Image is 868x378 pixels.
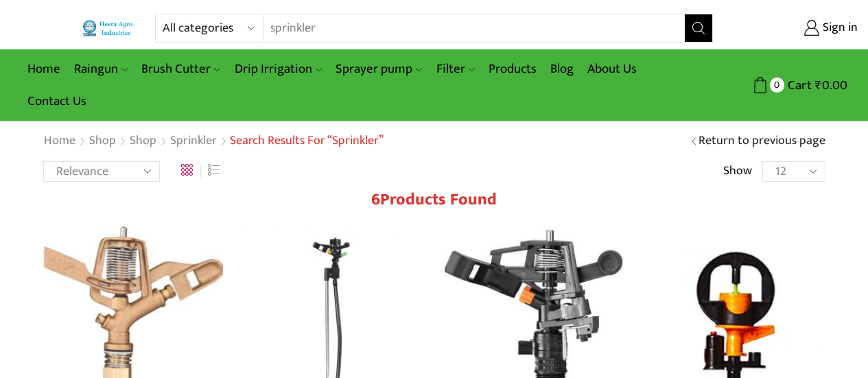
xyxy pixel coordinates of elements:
[371,186,380,213] span: 6
[727,73,847,98] a: 0 Cart ₹0.00
[43,132,384,150] nav: Breadcrumb
[543,53,580,85] a: Blog
[380,186,497,213] span: Products found
[89,132,117,150] a: Shop
[815,75,847,96] bdi: 0.00
[430,53,482,85] a: Filter
[21,53,67,85] a: Home
[770,78,784,92] span: 0
[482,53,543,85] a: Products
[734,16,858,40] a: Sign in
[329,53,429,85] a: Sprayer pump
[699,132,825,150] a: Return to previous page
[815,75,822,96] span: ₹
[228,53,329,85] a: Drip Irrigation
[67,53,134,85] a: Raingun
[230,134,384,149] h1: Search results for “sprinkler”
[263,14,668,42] input: Search for...
[580,53,644,85] a: About Us
[134,53,227,85] a: Brush Cutter
[43,132,76,150] a: Home
[21,85,93,117] a: Contact Us
[129,132,157,150] a: Shop
[43,161,160,182] select: Shop order
[685,14,712,42] button: Search button
[723,163,752,180] span: Show
[169,132,218,150] a: Sprinkler
[784,76,812,95] span: Cart
[819,19,858,37] span: Sign in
